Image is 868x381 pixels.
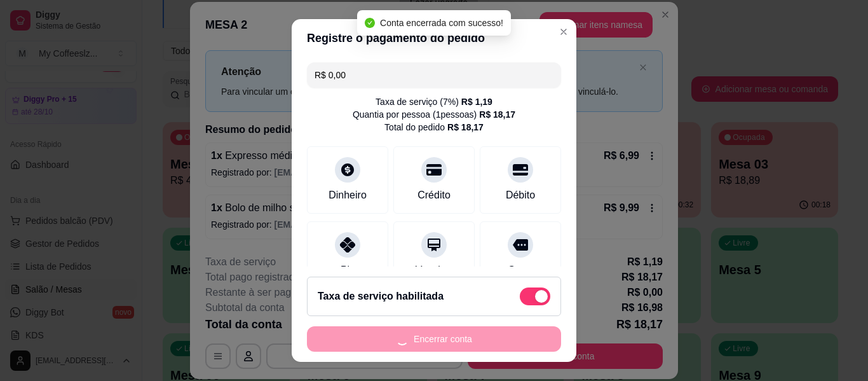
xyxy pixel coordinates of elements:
[447,121,484,134] div: R$ 18,17
[384,121,484,134] div: Total do pedido
[365,18,375,28] span: check-circle
[461,95,492,108] div: R$ 1,19
[553,22,574,42] button: Close
[380,18,503,28] span: Conta encerrada com sucesso!
[479,108,515,121] div: R$ 18,17
[315,62,553,88] input: Ex.: hambúrguer de cordeiro
[341,263,355,278] div: Pix
[416,263,453,278] div: Voucher
[318,289,444,304] h2: Taxa de serviço habilitada
[329,188,367,203] div: Dinheiro
[353,108,515,121] div: Quantia por pessoa ( 1 pessoas)
[508,263,533,278] div: Outro
[292,19,576,57] header: Registre o pagamento do pedido
[417,188,451,203] div: Crédito
[376,95,492,108] div: Taxa de serviço ( 7 %)
[506,188,535,203] div: Débito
